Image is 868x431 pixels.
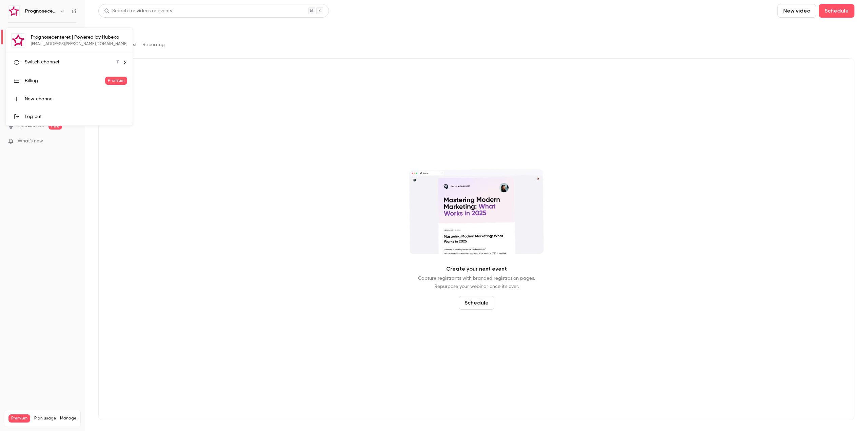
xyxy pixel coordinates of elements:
span: 11 [116,59,120,66]
div: New channel [25,96,127,102]
span: Premium [105,77,127,85]
span: Switch channel [25,59,59,66]
div: Log out [25,113,127,120]
div: Billing [25,77,105,84]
